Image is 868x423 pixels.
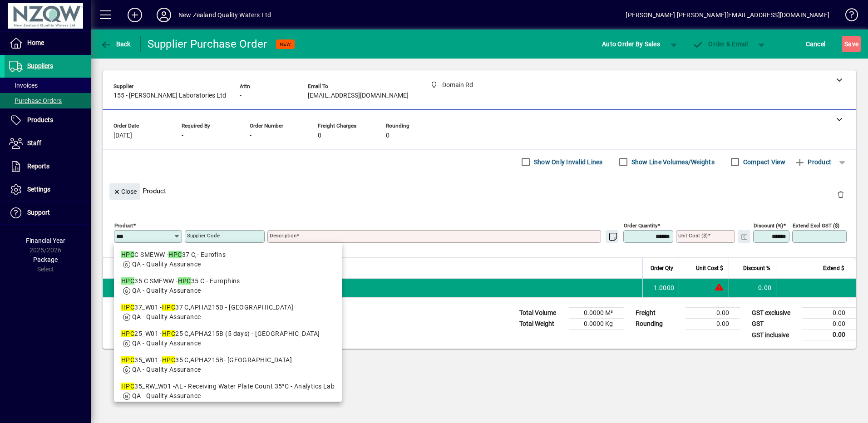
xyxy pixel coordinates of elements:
a: Invoices [5,78,91,93]
div: 25_W01 - 25 C,APHA215B (5 days) - [GEOGRAPHIC_DATA] [121,329,335,339]
span: QA - Quality Assurance [132,392,201,399]
td: 1.0000 [642,279,679,297]
button: Save [842,36,861,52]
span: 0 [318,132,321,139]
em: HPC [178,277,191,285]
div: 35 C SMEWW - 35 C - Europhins [121,276,335,286]
em: HPC [121,356,134,364]
button: Order & Email [688,36,753,52]
span: Staff [27,139,41,147]
span: Home [27,39,44,46]
app-page-header-button: Back [91,36,141,52]
em: HPC [168,251,182,258]
div: 35_RW_W01 -AL - Receiving Water Plate Count 35°C - Analytics Lab [121,382,335,391]
span: Reports [27,162,49,170]
span: - [240,92,242,99]
button: Auto Order By Sales [597,36,665,52]
mat-label: Discount (%) [754,222,783,229]
span: 0 [386,132,390,139]
a: Home [5,32,91,54]
span: Cancel [806,37,826,51]
span: ave [844,37,858,51]
button: Cancel [804,36,828,52]
span: Auto Order By Sales [602,37,660,51]
span: QA - Quality Assurance [132,339,201,347]
div: 37_W01 - 37 C,APHA215B - [GEOGRAPHIC_DATA] [121,303,335,312]
mat-option: HPC35_W01 - HPC35 C,APHA215B- RJ Hills [114,352,342,378]
td: GST [747,319,802,330]
span: Unit Cost $ [696,263,723,273]
em: HPC [121,277,134,285]
td: 0.0000 M³ [569,308,624,319]
mat-option: HPC35_RW_W01 -AL - Receiving Water Plate Count 35°C - Analytics Lab [114,378,342,404]
label: Compact View [741,157,785,167]
span: S [844,40,848,48]
span: Financial Year [26,237,65,244]
div: 35_W01 - 35 C,APHA215B- [GEOGRAPHIC_DATA] [121,355,335,365]
td: 0.00 [802,308,856,319]
mat-option: HPC25_W01 - HPC25 C,APHA215B (5 days) - RJ Hills [114,325,342,352]
td: Total Weight [515,319,569,330]
app-page-header-button: Close [107,187,143,195]
td: 0.00 [802,319,856,330]
em: HPC [121,304,134,311]
a: Knowledge Base [838,2,857,31]
label: Show Only Invalid Lines [532,157,603,167]
em: HPC [162,330,175,337]
em: HPC [121,330,134,337]
em: HPC [121,383,134,390]
span: Support [27,209,50,216]
em: HPC [162,304,175,311]
mat-label: Order Quantity [624,222,657,229]
em: HPC [121,251,134,258]
span: - [250,132,252,139]
div: C SMEWW - 37 C,- Eurofins [121,250,335,260]
div: [PERSON_NAME] [PERSON_NAME][EMAIL_ADDRESS][DOMAIN_NAME] [626,8,829,22]
mat-option: HPC37_W01 - HPC37 C,APHA215B - RJ Hills [114,299,342,325]
a: Settings [5,178,91,201]
label: Show Line Volumes/Weights [630,157,715,167]
td: GST inclusive [747,330,802,341]
td: Rounding [631,319,686,330]
button: Add [120,7,149,23]
a: Reports [5,155,91,178]
span: Discount % [743,263,770,273]
span: Order & Email [693,40,748,48]
span: Invoices [9,82,38,89]
span: QA - Quality Assurance [132,313,201,320]
mat-label: Description [270,232,296,239]
a: Purchase Orders [5,93,91,108]
div: New Zealand Quality Waters Ltd [178,8,271,22]
span: Order Qty [651,263,673,273]
td: 0.00 [686,308,740,319]
span: QA - Quality Assurance [132,287,201,294]
span: Close [113,184,137,199]
span: NEW [280,41,291,47]
span: - [182,132,183,139]
div: Product [103,174,856,207]
button: Delete [830,183,852,205]
span: Suppliers [27,62,53,69]
span: Back [100,40,131,48]
mat-label: Unit Cost ($) [678,232,708,239]
button: Back [98,36,133,52]
span: 155 - [PERSON_NAME] Laboratories Ltd [113,92,226,99]
span: [DATE] [113,132,132,139]
td: 0.0000 Kg [569,319,624,330]
span: [EMAIL_ADDRESS][DOMAIN_NAME] [308,92,409,99]
td: 0.00 [802,330,856,341]
span: QA - Quality Assurance [132,261,201,268]
span: Settings [27,186,50,193]
span: QA - Quality Assurance [132,366,201,373]
mat-option: HPC 35 C SMEWW - HPC35 C - Europhins [114,273,342,299]
em: HPC [162,356,175,364]
span: Products [27,116,53,123]
td: Freight [631,308,686,319]
button: Close [109,183,140,200]
mat-label: Product [114,222,133,229]
button: Profile [149,7,178,23]
td: 0.00 [729,279,776,297]
div: Supplier Purchase Order [148,37,267,51]
a: Staff [5,132,91,155]
mat-option: HPC C SMEWW - HPC37 C,- Eurofins [114,246,342,273]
